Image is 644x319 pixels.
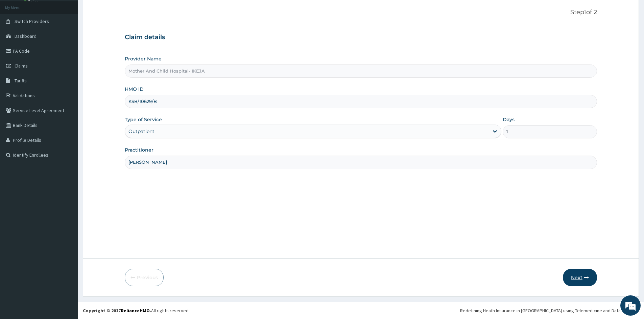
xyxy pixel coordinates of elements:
div: Chat with us now [35,38,114,47]
label: HMO ID [125,86,144,92]
label: Provider Name [125,55,162,62]
footer: All rights reserved. [78,302,644,319]
span: We're online! [39,85,93,153]
img: d_794563401_company_1708531726252_794563401 [13,34,27,51]
label: Practitioner [125,147,153,153]
label: Type of Service [125,116,162,123]
div: Minimize live chat window [111,3,127,20]
button: Previous [125,269,164,286]
div: Outpatient [128,128,154,135]
h3: Claim details [125,34,597,41]
label: Days [503,116,515,123]
input: Enter HMO ID [125,95,597,108]
a: RelianceHMO [121,308,150,314]
div: Redefining Heath Insurance in [GEOGRAPHIC_DATA] using Telemedicine and Data Science! [460,307,639,314]
input: Enter Name [125,156,597,169]
p: Step 1 of 2 [125,9,597,16]
span: Claims [15,63,28,69]
span: Dashboard [15,33,37,39]
button: Next [563,269,597,286]
span: Tariffs [15,78,27,84]
strong: Copyright © 2017 . [83,308,151,314]
span: Switch Providers [15,18,49,24]
textarea: Type your message and hit 'Enter' [3,184,129,208]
